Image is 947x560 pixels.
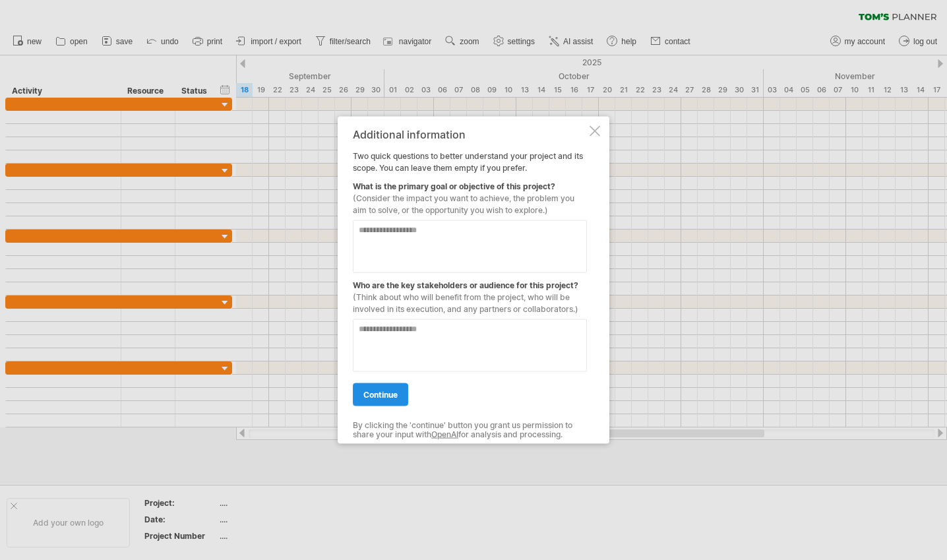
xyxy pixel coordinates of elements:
a: OpenAI [431,429,458,439]
div: By clicking the 'continue' button you grant us permission to share your input with for analysis a... [353,420,587,439]
span: (Consider the impact you want to achieve, the problem you aim to solve, or the opportunity you wi... [353,193,574,214]
span: continue [363,389,398,399]
div: Two quick questions to better understand your project and its scope. You can leave them empty if ... [353,128,587,432]
div: What is the primary goal or objective of this project? [353,173,587,216]
a: continue [353,383,408,406]
span: (Think about who will benefit from the project, who will be involved in its execution, and any pa... [353,292,578,313]
div: Who are the key stakeholders or audience for this project? [353,272,587,315]
div: Additional information [353,128,587,140]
